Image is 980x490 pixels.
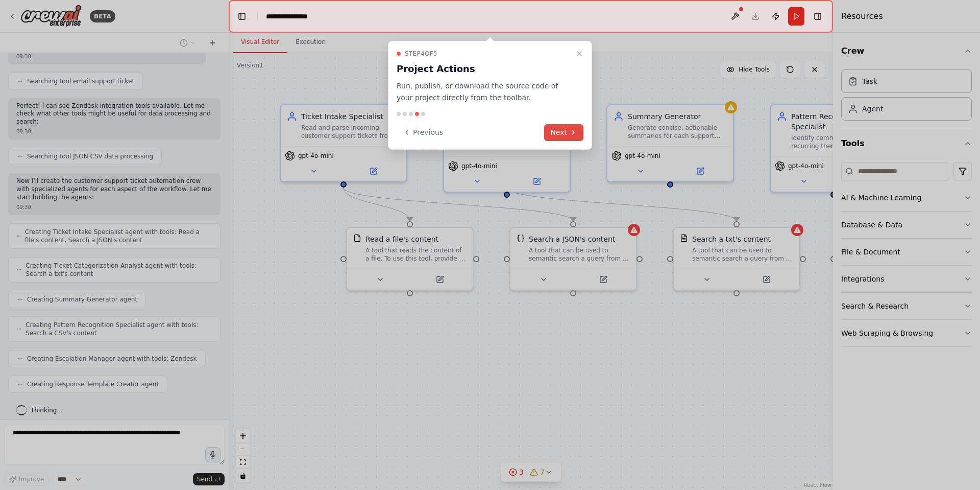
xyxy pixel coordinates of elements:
[397,80,571,104] p: Run, publish, or download the source code of your project directly from the toolbar.
[405,50,437,58] span: Step 4 of 5
[544,124,583,141] button: Next
[397,124,449,141] button: Previous
[397,62,571,76] h3: Project Actions
[235,9,249,24] button: Hide left sidebar
[573,48,585,60] button: Close walkthrough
